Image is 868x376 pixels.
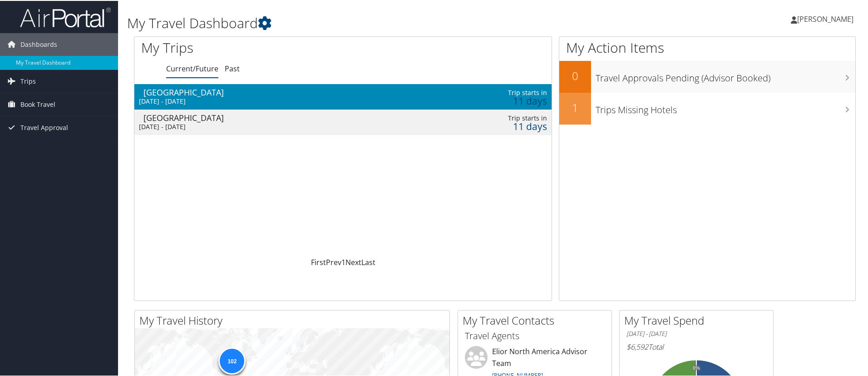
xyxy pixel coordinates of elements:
[361,256,375,266] a: Last
[20,115,68,138] span: Travel Approval
[143,113,399,121] div: [GEOGRAPHIC_DATA]
[127,13,617,32] h1: My Travel Dashboard
[453,113,547,121] div: Trip starts in
[559,60,855,92] a: 0Travel Approvals Pending (Advisor Booked)
[596,66,855,84] h3: Travel Approvals Pending (Advisor Booked)
[559,92,855,124] a: 1Trips Missing Hotels
[139,312,449,327] h2: My Travel History
[559,37,855,56] h1: My Action Items
[20,92,55,115] span: Book Travel
[797,13,853,23] span: [PERSON_NAME]
[166,63,218,73] a: Current/Future
[225,63,240,73] a: Past
[20,69,36,92] span: Trips
[626,341,648,351] span: $6,592
[218,346,246,374] div: 102
[141,37,371,56] h1: My Trips
[20,6,111,27] img: airportal-logo.png
[341,256,345,266] a: 1
[139,122,395,130] div: [DATE] - [DATE]
[559,99,591,115] h2: 1
[463,312,612,327] h2: My Travel Contacts
[453,121,547,130] div: 11 days
[345,256,361,266] a: Next
[626,329,766,337] h6: [DATE] - [DATE]
[20,32,57,55] span: Dashboards
[326,256,341,266] a: Prev
[791,5,863,32] a: [PERSON_NAME]
[465,329,605,341] h3: Travel Agents
[143,87,399,95] div: [GEOGRAPHIC_DATA]
[559,67,591,83] h2: 0
[693,365,700,370] tspan: 0%
[624,312,773,327] h2: My Travel Spend
[311,256,326,266] a: First
[453,96,547,104] div: 11 days
[139,96,395,105] div: [DATE] - [DATE]
[626,341,766,351] h6: Total
[453,88,547,96] div: Trip starts in
[596,98,855,115] h3: Trips Missing Hotels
